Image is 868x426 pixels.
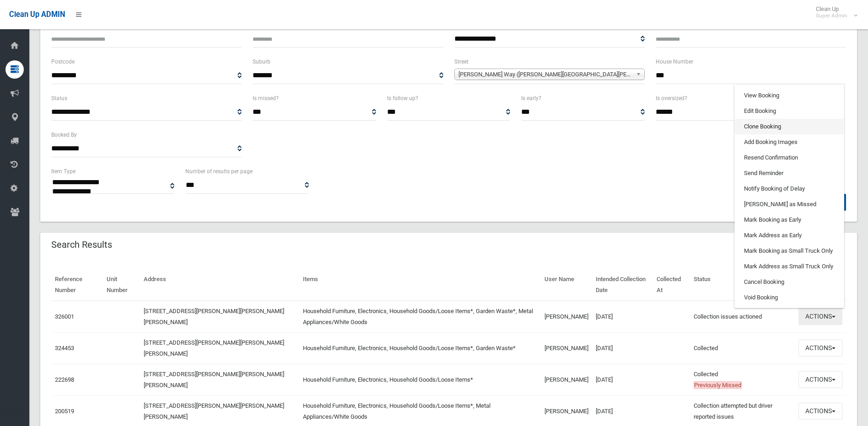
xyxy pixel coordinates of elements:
[735,243,844,259] a: Mark Booking as Small Truck Only
[735,134,844,150] a: Add Booking Images
[735,290,844,305] a: Void Booking
[299,364,541,395] td: Household Furniture, Electronics, Household Goods/Loose Items*
[656,93,687,103] label: Is oversized?
[811,5,857,19] span: Clean Up
[521,93,541,103] label: Is early?
[103,269,140,301] th: Unit Number
[735,88,844,103] a: View Booking
[690,364,794,395] td: Collected
[541,301,592,333] td: [PERSON_NAME]
[798,371,842,388] button: Actions
[144,371,284,389] a: [STREET_ADDRESS][PERSON_NAME][PERSON_NAME][PERSON_NAME]
[798,340,842,357] button: Actions
[299,332,541,364] td: Household Furniture, Electronics, Household Goods/Loose Items*, Garden Waste*
[690,301,794,333] td: Collection issues actioned
[735,259,844,274] a: Mark Address as Small Truck Only
[735,165,844,181] a: Send Reminder
[656,57,693,67] label: House Number
[140,269,299,301] th: Address
[299,269,541,301] th: Items
[735,103,844,119] a: Edit Booking
[735,119,844,134] a: Clone Booking
[253,57,270,67] label: Suburb
[541,364,592,395] td: [PERSON_NAME]
[735,197,844,212] a: [PERSON_NAME] as Missed
[253,93,279,103] label: Is missed?
[798,308,842,325] button: Actions
[690,332,794,364] td: Collected
[40,236,123,254] header: Search Results
[735,181,844,197] a: Notify Booking of Delay
[694,381,742,389] span: Previously Missed
[55,345,74,351] a: 324453
[592,364,653,395] td: [DATE]
[144,339,284,357] a: [STREET_ADDRESS][PERSON_NAME][PERSON_NAME][PERSON_NAME]
[592,332,653,364] td: [DATE]
[798,403,842,420] button: Actions
[55,313,74,320] a: 326001
[51,130,77,140] label: Booked By
[816,12,847,19] small: Super Admin
[51,93,67,103] label: Status
[653,269,690,301] th: Collected At
[690,269,794,301] th: Status
[541,269,592,301] th: User Name
[51,166,75,176] label: Item Type
[592,301,653,333] td: [DATE]
[735,150,844,165] a: Resend Confirmation
[735,212,844,228] a: Mark Booking as Early
[55,376,74,383] a: 222698
[458,69,632,80] span: [PERSON_NAME] Way ([PERSON_NAME][GEOGRAPHIC_DATA][PERSON_NAME] 2143)
[735,274,844,290] a: Cancel Booking
[454,57,469,67] label: Street
[735,228,844,243] a: Mark Address as Early
[541,332,592,364] td: [PERSON_NAME]
[51,269,103,301] th: Reference Number
[144,308,284,325] a: [STREET_ADDRESS][PERSON_NAME][PERSON_NAME][PERSON_NAME]
[387,93,418,103] label: Is follow up?
[144,402,284,420] a: [STREET_ADDRESS][PERSON_NAME][PERSON_NAME][PERSON_NAME]
[9,10,65,19] span: Clean Up ADMIN
[185,166,253,176] label: Number of results per page
[55,408,74,415] a: 200519
[592,269,653,301] th: Intended Collection Date
[51,57,75,67] label: Postcode
[299,301,541,333] td: Household Furniture, Electronics, Household Goods/Loose Items*, Garden Waste*, Metal Appliances/W...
